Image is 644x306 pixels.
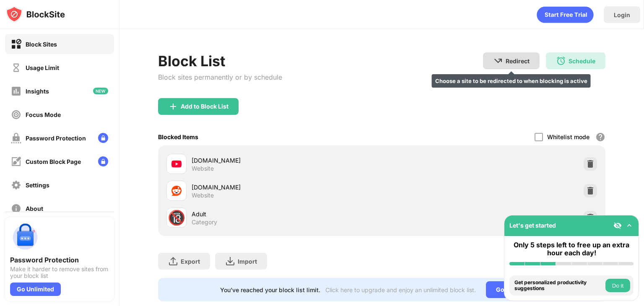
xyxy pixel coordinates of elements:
img: block-on.svg [11,39,21,49]
img: push-password-protection.svg [10,222,40,252]
img: eye-not-visible.svg [613,221,622,230]
div: Export [181,258,200,265]
button: Do it [605,279,630,292]
div: Adult [192,210,382,218]
div: Whitelist mode [547,133,589,140]
img: settings-off.svg [11,180,21,190]
div: Blocked Items [158,133,198,140]
div: [DOMAIN_NAME] [192,156,382,165]
div: [DOMAIN_NAME] [192,183,382,192]
div: You’ve reached your block list limit. [220,286,320,293]
div: 🔞 [168,209,185,226]
div: About [26,205,43,212]
img: about-off.svg [11,203,21,214]
div: Make it harder to remove sites from your block list [10,266,109,279]
img: favicons [171,186,182,196]
div: Password Protection [10,256,109,264]
img: favicons [171,159,182,169]
div: Settings [26,182,49,189]
div: Add to Block List [181,103,229,110]
div: Insights [26,88,49,95]
div: Website [192,165,214,172]
div: Password Protection [26,135,86,142]
img: new-icon.svg [93,88,108,94]
img: omni-setup-toggle.svg [625,221,634,230]
div: Focus Mode [26,111,61,118]
img: lock-menu.svg [98,156,108,166]
div: Click here to upgrade and enjoy an unlimited block list. [325,286,476,293]
img: logo-blocksite.svg [6,6,65,23]
div: Import [238,258,257,265]
div: Block List [158,52,282,70]
div: Custom Block Page [26,158,81,165]
div: Go Unlimited [10,283,61,296]
img: customize-block-page-off.svg [11,156,21,167]
img: insights-off.svg [11,86,21,96]
div: Login [614,11,630,18]
div: Category [192,218,217,226]
div: Go Unlimited [486,281,543,298]
img: focus-off.svg [11,109,21,120]
img: password-protection-off.svg [11,133,21,143]
div: animation [537,6,594,23]
div: Usage Limit [26,64,59,71]
div: Block Sites [26,41,57,48]
div: Redirect [506,57,530,65]
img: time-usage-off.svg [11,62,21,73]
div: Block sites permanently or by schedule [158,73,282,81]
img: lock-menu.svg [98,133,108,143]
div: Only 5 steps left to free up an extra hour each day! [509,241,634,257]
div: Let's get started [509,222,556,229]
div: Website [192,192,214,199]
div: Choose a site to be redirected to when blocking is active [432,74,591,88]
div: Get personalized productivity suggestions [514,280,603,292]
div: Schedule [569,57,595,65]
